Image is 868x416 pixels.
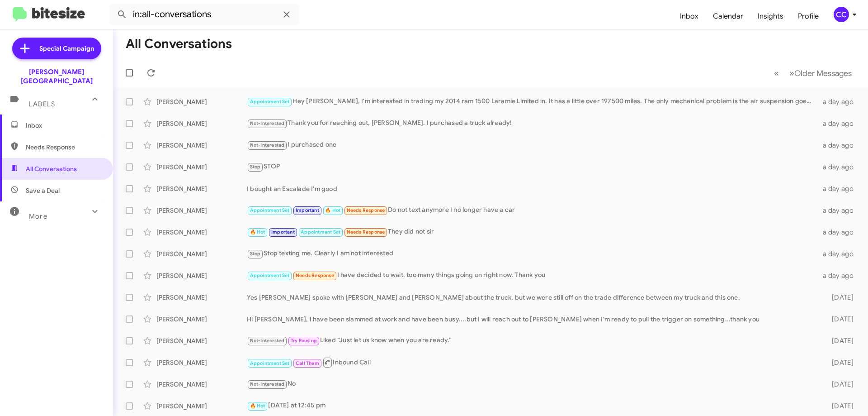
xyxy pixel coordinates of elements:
div: [DATE] [817,293,861,302]
div: [PERSON_NAME] [156,119,247,128]
div: I purchased one [247,140,817,150]
div: a day ago [817,141,861,150]
button: Previous [769,64,784,82]
span: Inbox [26,121,103,130]
div: Hi [PERSON_NAME], I have been slammed at work and have been busy....but I will reach out to [PERS... [247,315,817,324]
button: Next [784,64,857,82]
span: Not-Interested [250,338,285,344]
span: Needs Response [347,229,385,235]
span: Needs Response [26,143,103,152]
a: Profile [791,3,826,29]
h1: All Conversations [126,37,232,51]
div: [PERSON_NAME] [156,206,247,215]
div: [PERSON_NAME] [156,315,247,324]
a: Inbox [673,3,706,29]
div: [PERSON_NAME] [156,184,247,193]
div: Inbound Call [247,357,817,368]
span: Needs Response [296,273,334,278]
div: [PERSON_NAME] [156,228,247,237]
div: I bought an Escalade I'm good [247,184,817,193]
div: [DATE] [817,358,861,367]
div: [PERSON_NAME] [156,336,247,345]
div: a day ago [817,249,861,258]
span: Appointment Set [250,99,290,105]
span: 🔥 Hot [250,403,265,409]
div: Stop texting me. Clearly I am not interested [247,249,817,259]
span: Important [271,229,295,235]
span: Appointment Set [250,273,290,278]
a: Calendar [706,3,750,29]
div: a day ago [817,271,861,280]
span: Save a Deal [26,186,60,195]
div: Thank you for reaching out, [PERSON_NAME]. I purchased a truck already! [247,118,817,129]
span: 🔥 Hot [250,229,265,235]
span: Labels [29,100,55,108]
div: [PERSON_NAME] [156,293,247,302]
div: [PERSON_NAME] [156,249,247,258]
span: All Conversations [26,164,77,173]
span: Needs Response [347,207,385,213]
div: [DATE] at 12:45 pm [247,401,817,411]
div: [PERSON_NAME] [156,380,247,389]
input: Search [109,4,299,25]
span: » [789,67,794,79]
button: CC [826,7,858,22]
div: STOP [247,162,817,172]
a: Insights [750,3,791,29]
span: Not-Interested [250,120,285,126]
span: More [29,212,47,220]
div: CC [834,7,849,22]
div: [DATE] [817,336,861,345]
span: Appointment Set [301,229,340,235]
span: Not-Interested [250,381,285,387]
div: [PERSON_NAME] [156,97,247,106]
div: I have decided to wait, too many things going on right now. Thank you [247,270,817,281]
div: a day ago [817,97,861,106]
span: Appointment Set [250,207,290,213]
div: a day ago [817,119,861,128]
span: Appointment Set [250,360,290,366]
div: They did not sir [247,227,817,237]
div: a day ago [817,163,861,172]
div: [PERSON_NAME] [156,358,247,367]
div: Yes [PERSON_NAME] spoke with [PERSON_NAME] and [PERSON_NAME] about the truck, but we were still o... [247,293,817,302]
a: Special Campaign [12,38,101,59]
div: Do not text anymore I no longer have a car [247,205,817,215]
div: Liked “Just let us know when you are ready.” [247,335,817,346]
div: a day ago [817,184,861,193]
span: Older Messages [794,68,852,78]
div: [DATE] [817,380,861,389]
span: Call Them [296,360,319,366]
div: a day ago [817,228,861,237]
div: a day ago [817,206,861,215]
span: 🔥 Hot [325,207,340,213]
div: [PERSON_NAME] [156,163,247,172]
span: « [774,67,779,79]
div: Hey [PERSON_NAME], I'm interested in trading my 2014 ram 1500 Laramie Limited in. It has a little... [247,96,817,107]
span: Stop [250,164,261,170]
div: [DATE] [817,315,861,324]
div: No [247,379,817,389]
span: Special Campaign [39,44,94,53]
div: [PERSON_NAME] [156,402,247,411]
span: Try Pausing [291,338,317,344]
div: [PERSON_NAME] [156,141,247,150]
span: Important [296,207,319,213]
span: Not-Interested [250,142,285,148]
div: [PERSON_NAME] [156,271,247,280]
nav: Page navigation example [769,64,857,82]
span: Stop [250,251,261,257]
div: [DATE] [817,402,861,411]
